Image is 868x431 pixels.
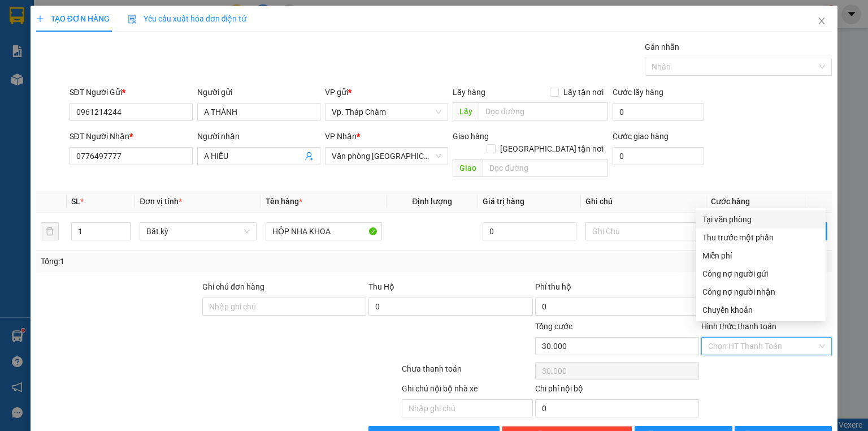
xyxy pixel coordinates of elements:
b: An Anh Limousine [14,73,62,126]
div: VP gửi [325,86,448,98]
div: SĐT Người Nhận [70,130,193,143]
input: Dọc đường [483,159,608,177]
th: Ghi chú [581,191,706,213]
span: VP Nhận [325,132,357,141]
div: Tổng: 1 [41,255,336,268]
span: TẠO ĐƠN HÀNG [36,14,110,23]
div: Tại văn phòng [702,213,819,226]
span: plus [36,15,44,23]
div: Thu trước một phần [702,231,819,244]
span: Lấy hàng [453,88,485,97]
div: Chuyển khoản [702,304,819,316]
b: Biên nhận gởi hàng hóa [73,16,108,109]
label: Cước giao hàng [613,132,669,141]
input: Cước giao hàng [613,147,704,165]
div: SĐT Người Gửi [70,86,193,98]
button: delete [41,222,59,240]
div: Công nợ người nhận [702,286,819,298]
span: Giao hàng [453,132,489,141]
div: Cước gửi hàng sẽ được ghi vào công nợ của người nhận [696,283,826,301]
span: Thu Hộ [368,282,394,291]
span: SL [71,197,80,206]
span: Định lượng [412,197,452,206]
label: Ghi chú đơn hàng [202,282,264,291]
div: Công nợ người gửi [702,268,819,280]
span: Yêu cầu xuất hóa đơn điện tử [128,14,247,23]
span: Tên hàng [266,197,302,206]
span: Đơn vị tính [140,197,182,206]
input: Ghi Chú [585,222,702,240]
label: Hình thức thanh toán [701,322,776,331]
span: Vp. Tháp Chàm [332,104,441,120]
img: icon [128,15,137,24]
span: Tổng cước [535,322,572,331]
input: VD: Bàn, Ghế [266,222,382,240]
label: Cước lấy hàng [613,88,663,97]
span: [GEOGRAPHIC_DATA] tận nơi [496,143,608,155]
span: Cước hàng [711,197,750,206]
span: Bất kỳ [146,223,249,240]
span: user-add [305,152,314,161]
div: Chưa thanh toán [401,363,533,382]
input: Ghi chú đơn hàng [202,298,366,316]
span: Văn phòng Tân Phú [332,148,441,165]
span: Lấy tận nơi [559,86,608,98]
input: Cước lấy hàng [613,103,704,121]
span: close [817,16,826,25]
label: Gán nhãn [645,42,679,51]
div: Phí thu hộ [535,281,699,298]
div: Ghi chú nội bộ nhà xe [402,382,532,399]
div: Người gửi [197,86,320,98]
span: Lấy [453,102,479,120]
span: Giá trị hàng [483,197,524,206]
div: Chi phí nội bộ [535,382,699,399]
div: Miễn phí [702,249,819,262]
div: Người nhận [197,130,320,143]
input: 0 [483,222,576,240]
input: Nhập ghi chú [402,399,532,417]
div: Cước gửi hàng sẽ được ghi vào công nợ của người gửi [696,265,826,283]
span: Giao [453,159,483,177]
input: Dọc đường [479,102,608,120]
button: Close [806,6,837,37]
